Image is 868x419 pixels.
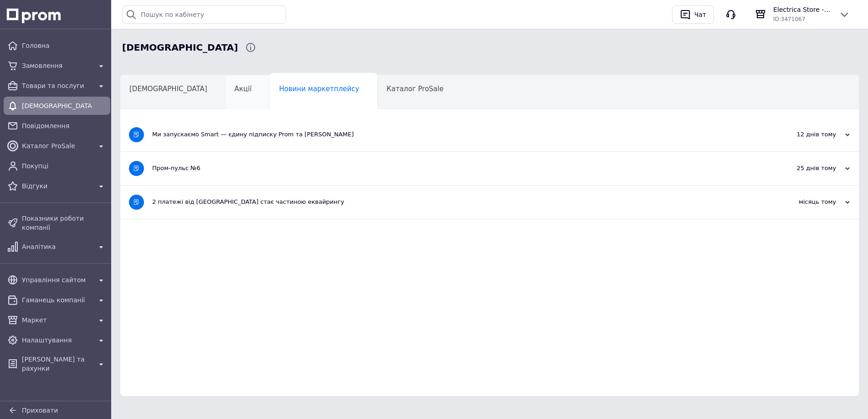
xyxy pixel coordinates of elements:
button: Чат [672,5,714,24]
span: Сповіщення [122,41,238,54]
span: Повідомлення [22,121,107,130]
span: Показники роботи компанії [22,214,107,232]
div: 2 платежі від [GEOGRAPHIC_DATA] стає частиною еквайрингу [152,198,759,206]
span: Акції [235,85,252,93]
span: [DEMOGRAPHIC_DATA] [22,101,92,110]
span: Маркет [22,316,92,325]
span: Покупці [22,161,107,171]
span: Новини маркетплейсу [279,85,359,93]
div: місяць тому [759,198,850,206]
div: Пром-пульс №6 [152,164,759,172]
span: Товари та послуги [22,81,92,90]
span: Приховати [22,407,58,414]
span: Головна [22,41,107,50]
div: 12 днів тому [759,130,850,139]
span: Управління сайтом [22,275,92,285]
span: [DEMOGRAPHIC_DATA] [129,85,207,93]
span: Замовлення [22,61,92,70]
span: Каталог ProSale [386,85,443,93]
span: Налаштування [22,336,92,345]
div: Ми запускаємо Smart — єдину підписку Prom та [PERSON_NAME] [152,130,759,139]
span: Відгуки [22,181,92,191]
input: Пошук по кабінету [122,5,286,24]
span: [PERSON_NAME] та рахунки [22,355,92,373]
span: Electrica Store - інтернет магазин электрообладнання [773,5,832,14]
div: 25 днів тому [759,164,850,172]
span: ID: 3471067 [773,16,805,22]
span: Каталог ProSale [22,141,92,150]
span: Гаманець компанії [22,295,92,305]
span: Аналітика [22,242,92,251]
div: Чат [693,8,708,21]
